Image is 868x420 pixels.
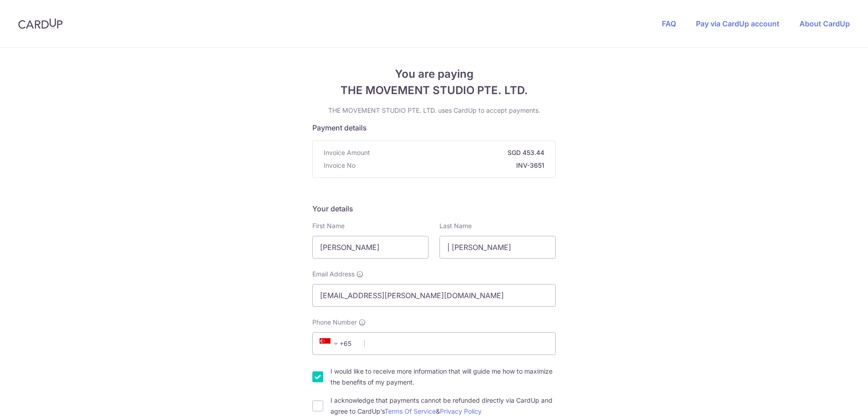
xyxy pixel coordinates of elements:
span: Phone Number [312,318,357,327]
span: Email Address [312,270,355,279]
label: I acknowledge that payments cannot be refunded directly via CardUp and agree to CardUp’s & [330,395,556,417]
a: Terms Of Service [385,407,436,415]
span: THE MOVEMENT STUDIO PTE. LTD. [312,82,556,99]
span: +65 [317,338,358,349]
a: FAQ [662,19,676,28]
h5: Payment details [312,122,556,133]
a: About CardUp [799,19,850,28]
input: First name [312,236,429,259]
img: CardUp [18,18,63,29]
strong: SGD 453.44 [374,148,544,157]
span: +65 [320,338,341,349]
label: Last Name [439,221,472,230]
input: Email address [312,284,556,307]
span: Invoice No [324,161,355,170]
h5: Your details [312,203,556,214]
label: I would like to receive more information that will guide me how to maximize the benefits of my pa... [330,366,556,388]
input: Last name [439,236,556,259]
a: Pay via CardUp account [696,19,779,28]
strong: INV-3651 [359,161,544,170]
label: First Name [312,221,345,230]
span: You are paying [312,66,556,82]
p: THE MOVEMENT STUDIO PTE. LTD. uses CardUp to accept payments. [312,106,556,115]
span: Invoice Amount [324,148,370,157]
a: Privacy Policy [440,407,482,415]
